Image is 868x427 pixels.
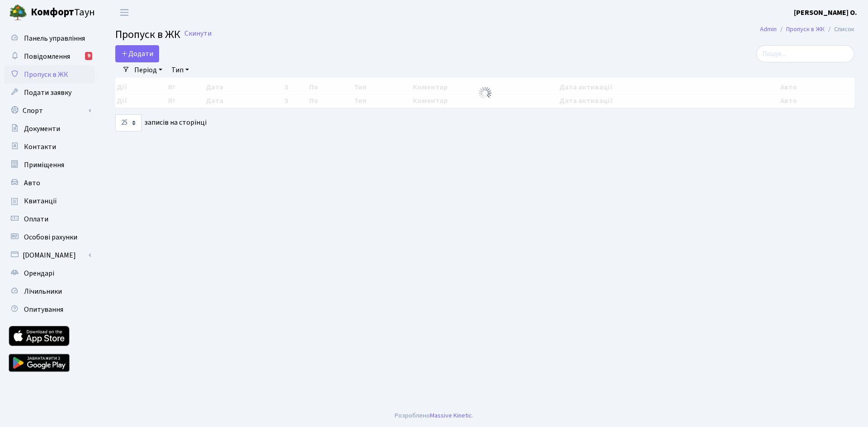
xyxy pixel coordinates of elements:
[794,8,857,18] b: [PERSON_NAME] О.
[5,138,95,156] a: Контакти
[85,52,92,60] div: 9
[5,192,95,210] a: Квитанції
[756,45,854,62] input: Пошук...
[5,120,95,138] a: Документи
[113,5,136,20] button: Переключити навігацію
[31,5,95,20] span: Таун
[115,45,159,62] a: Додати
[5,156,95,174] a: Приміщення
[5,246,95,264] a: [DOMAIN_NAME]
[760,24,777,34] a: Admin
[115,114,142,131] select: записів на сторінці
[5,282,95,300] a: Лічильники
[430,411,472,420] a: Massive Kinetic
[9,4,27,22] img: logo.png
[24,88,71,98] span: Подати заявку
[24,160,64,170] span: Приміщення
[395,411,473,421] div: Розроблено .
[24,178,40,188] span: Авто
[5,228,95,246] a: Особові рахунки
[131,62,166,78] a: Період
[5,47,95,66] a: Повідомлення9
[184,29,212,38] a: Скинути
[24,232,77,242] span: Особові рахунки
[24,214,48,224] span: Оплати
[121,49,153,59] span: Додати
[24,33,85,43] span: Панель управління
[24,286,62,296] span: Лічильники
[5,300,95,319] a: Опитування
[786,24,825,34] a: Пропуск в ЖК
[115,114,207,131] label: записів на сторінці
[5,264,95,282] a: Орендарі
[24,305,63,314] span: Опитування
[746,20,868,39] nav: breadcrumb
[24,124,60,134] span: Документи
[24,70,68,80] span: Пропуск в ЖК
[5,210,95,228] a: Оплати
[31,5,74,19] b: Комфорт
[24,52,70,61] span: Повідомлення
[794,7,857,18] a: [PERSON_NAME] О.
[5,174,95,192] a: Авто
[5,84,95,102] a: Подати заявку
[5,66,95,84] a: Пропуск в ЖК
[24,142,56,152] span: Контакти
[24,268,54,278] span: Орендарі
[478,86,492,100] img: Обробка...
[115,27,180,42] span: Пропуск в ЖК
[168,62,193,78] a: Тип
[5,29,95,47] a: Панель управління
[5,102,95,120] a: Спорт
[825,24,854,34] li: Список
[24,196,57,206] span: Квитанції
